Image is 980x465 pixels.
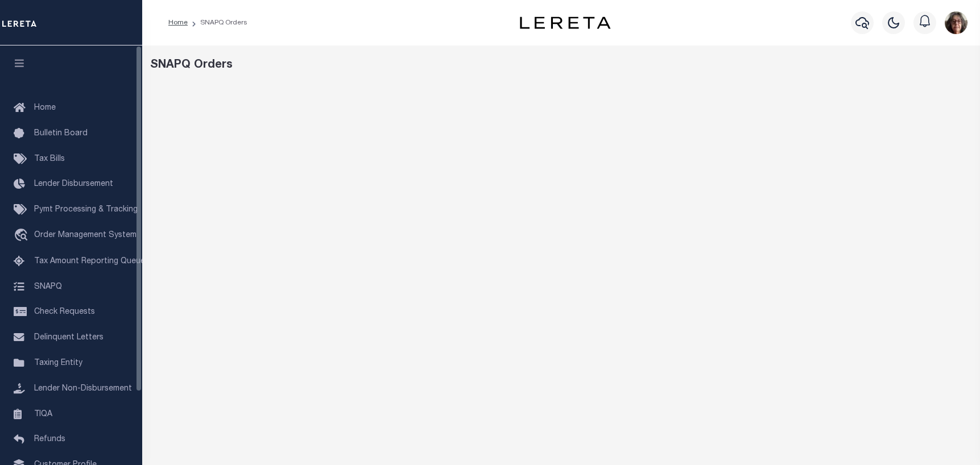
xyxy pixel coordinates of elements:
[34,104,56,112] span: Home
[14,229,32,243] i: travel_explore
[188,18,247,28] li: SNAPQ Orders
[34,435,65,443] span: Refunds
[34,359,82,367] span: Taxing Entity
[34,385,132,393] span: Lender Non-Disbursement
[34,410,52,418] span: TIQA
[34,258,145,265] span: Tax Amount Reporting Queue
[34,308,95,316] span: Check Requests
[34,283,62,290] span: SNAPQ
[168,19,188,26] a: Home
[34,180,113,188] span: Lender Disbursement
[34,334,104,342] span: Delinquent Letters
[150,57,973,74] div: SNAPQ Orders
[34,206,138,214] span: Pymt Processing & Tracking
[34,155,65,163] span: Tax Bills
[520,16,611,29] img: logo-dark.svg
[34,231,137,239] span: Order Management System
[34,130,88,138] span: Bulletin Board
